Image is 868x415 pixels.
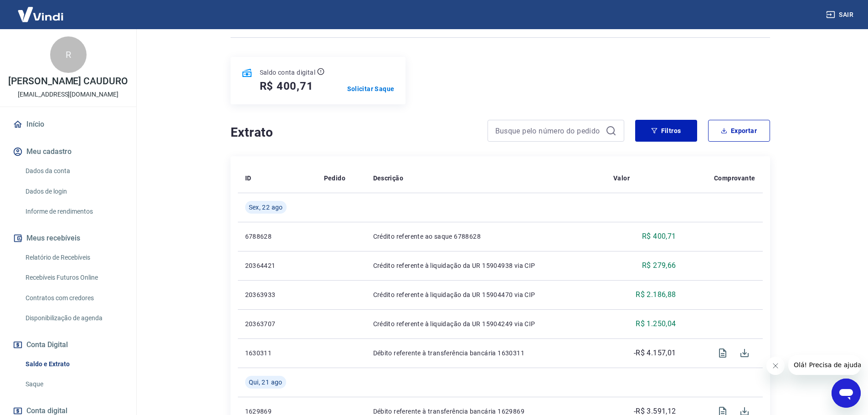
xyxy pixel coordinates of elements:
p: 1630311 [245,348,309,358]
div: R [50,36,87,73]
p: 20363707 [245,319,309,328]
p: [EMAIL_ADDRESS][DOMAIN_NAME] [18,90,118,99]
button: Exportar [708,120,770,142]
a: Contratos com credores [22,289,125,307]
iframe: Fechar mensagem [766,357,785,375]
p: Comprovante [714,174,755,183]
p: Crédito referente à liquidação da UR 15904249 via CIP [373,319,599,328]
a: Solicitar Saque [347,84,395,93]
h4: Extrato [231,123,477,142]
a: Informe de rendimentos [22,202,125,221]
button: Meus recebíveis [11,228,125,248]
a: Dados de login [22,182,125,201]
span: Visualizar [712,342,734,364]
p: Crédito referente à liquidação da UR 15904470 via CIP [373,290,599,299]
button: Meu cadastro [11,142,125,162]
button: Conta Digital [11,335,125,355]
p: 20364421 [245,261,309,270]
span: Sex, 22 ago [249,203,283,212]
p: Valor [613,174,630,183]
p: Débito referente à transferência bancária 1630311 [373,348,599,358]
img: Vindi [11,0,70,28]
p: Crédito referente à liquidação da UR 15904938 via CIP [373,261,599,270]
p: [PERSON_NAME] CAUDURO [8,77,128,86]
p: Descrição [373,174,404,183]
a: Disponibilização de agenda [22,309,125,328]
span: Olá! Precisa de ajuda? [5,6,77,14]
button: Filtros [635,120,697,142]
p: R$ 400,71 [642,231,676,242]
p: R$ 1.250,04 [636,318,676,329]
p: ID [245,174,252,183]
span: Qui, 21 ago [249,378,282,387]
p: 20363933 [245,290,309,299]
p: 6788628 [245,232,309,241]
iframe: Mensagem da empresa [788,355,861,375]
h5: R$ 400,71 [260,79,313,93]
button: Sair [824,6,857,23]
p: Pedido [324,174,345,183]
p: Saldo conta digital [260,68,316,77]
a: Início [11,114,125,134]
p: R$ 2.186,88 [636,289,676,300]
p: -R$ 4.157,01 [634,348,676,359]
a: Recebíveis Futuros Online [22,268,125,287]
a: Saque [22,375,125,394]
p: Crédito referente ao saque 6788628 [373,232,599,241]
a: Dados da conta [22,162,125,180]
a: Relatório de Recebíveis [22,248,125,267]
span: Download [734,342,755,364]
input: Busque pelo número do pedido [495,124,602,138]
p: R$ 279,66 [642,260,676,271]
a: Saldo e Extrato [22,355,125,374]
iframe: Botão para abrir a janela de mensagens [832,379,861,408]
